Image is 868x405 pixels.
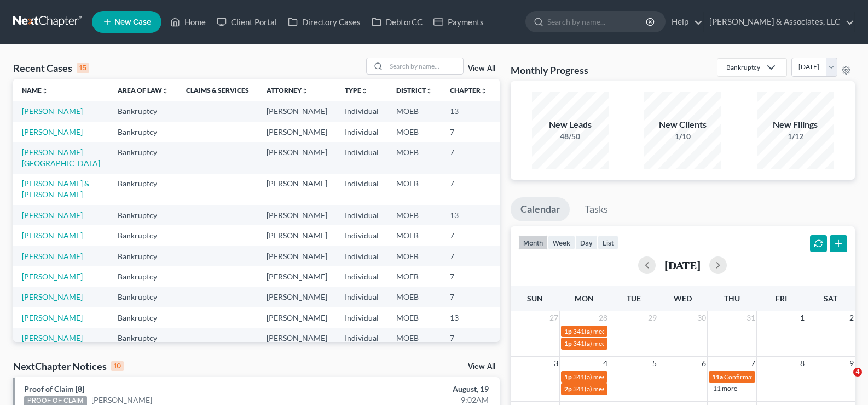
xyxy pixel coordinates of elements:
[258,205,336,225] td: [PERSON_NAME]
[77,63,89,73] div: 15
[647,311,658,324] span: 29
[750,357,756,370] span: 7
[109,328,177,349] td: Bankruptcy
[441,225,496,246] td: 7
[547,12,647,32] input: Search by name...
[651,357,658,370] span: 5
[518,235,548,250] button: month
[776,294,787,303] span: Fri
[109,122,177,142] td: Bankruptcy
[387,174,441,205] td: MOEB
[532,131,609,142] div: 48/50
[109,101,177,121] td: Bankruptcy
[441,287,496,307] td: 7
[745,311,756,324] span: 31
[109,287,177,307] td: Bankruptcy
[258,266,336,287] td: [PERSON_NAME]
[548,235,575,250] button: week
[109,174,177,205] td: Bankruptcy
[511,64,588,77] h3: Monthly Progress
[468,363,495,370] a: View All
[724,294,740,303] span: Thu
[267,86,308,94] a: Attorneyunfold_more
[848,357,855,370] span: 9
[22,313,83,322] a: [PERSON_NAME]
[162,88,169,94] i: unfold_more
[258,287,336,307] td: [PERSON_NAME]
[757,131,834,142] div: 1/12
[282,12,366,32] a: Directory Cases
[211,12,282,32] a: Client Portal
[336,307,387,328] td: Individual
[627,294,641,303] span: Tue
[336,101,387,121] td: Individual
[336,266,387,287] td: Individual
[22,292,83,301] a: [PERSON_NAME]
[366,12,428,32] a: DebtorCC
[387,142,441,173] td: MOEB
[598,311,609,324] span: 28
[345,86,368,94] a: Typeunfold_more
[387,225,441,246] td: MOEB
[336,142,387,173] td: Individual
[441,246,496,266] td: 7
[712,373,723,381] span: 11a
[598,235,618,250] button: list
[22,179,90,199] a: [PERSON_NAME] & [PERSON_NAME]
[575,197,618,221] a: Tasks
[42,88,48,94] i: unfold_more
[496,174,548,205] td: 25-42563
[361,88,368,94] i: unfold_more
[602,357,609,370] span: 4
[386,58,463,74] input: Search by name...
[674,294,692,303] span: Wed
[387,287,441,307] td: MOEB
[724,373,848,381] span: Confirmation hearing for [PERSON_NAME]
[114,18,151,26] span: New Case
[441,205,496,225] td: 13
[441,307,496,328] td: 13
[258,101,336,121] td: [PERSON_NAME]
[22,333,83,343] a: [PERSON_NAME]
[336,328,387,349] td: Individual
[177,79,258,101] th: Claims & Services
[387,122,441,142] td: MOEB
[757,118,834,131] div: New Filings
[726,62,760,72] div: Bankruptcy
[573,327,679,335] span: 341(a) meeting for [PERSON_NAME]
[426,88,432,94] i: unfold_more
[258,307,336,328] td: [PERSON_NAME]
[853,368,862,377] span: 4
[22,210,83,220] a: [PERSON_NAME]
[704,12,854,32] a: [PERSON_NAME] & Associates, LLC
[22,147,100,168] a: [PERSON_NAME][GEOGRAPHIC_DATA]
[24,384,84,393] a: Proof of Claim [8]
[564,339,572,347] span: 1p
[336,246,387,266] td: Individual
[553,357,559,370] span: 3
[564,373,572,381] span: 1p
[258,246,336,266] td: [PERSON_NAME]
[666,12,703,32] a: Help
[664,259,701,271] h2: [DATE]
[302,88,308,94] i: unfold_more
[450,86,487,94] a: Chapterunfold_more
[336,205,387,225] td: Individual
[564,385,572,393] span: 2p
[387,266,441,287] td: MOEB
[336,225,387,246] td: Individual
[644,118,721,131] div: New Clients
[831,368,857,394] iframe: Intercom live chat
[387,246,441,266] td: MOEB
[799,311,806,324] span: 1
[387,205,441,225] td: MOEB
[848,311,855,324] span: 2
[336,122,387,142] td: Individual
[428,12,489,32] a: Payments
[258,142,336,173] td: [PERSON_NAME]
[527,294,543,303] span: Sun
[109,205,177,225] td: Bankruptcy
[481,88,487,94] i: unfold_more
[548,311,559,324] span: 27
[573,373,679,381] span: 341(a) meeting for [PERSON_NAME]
